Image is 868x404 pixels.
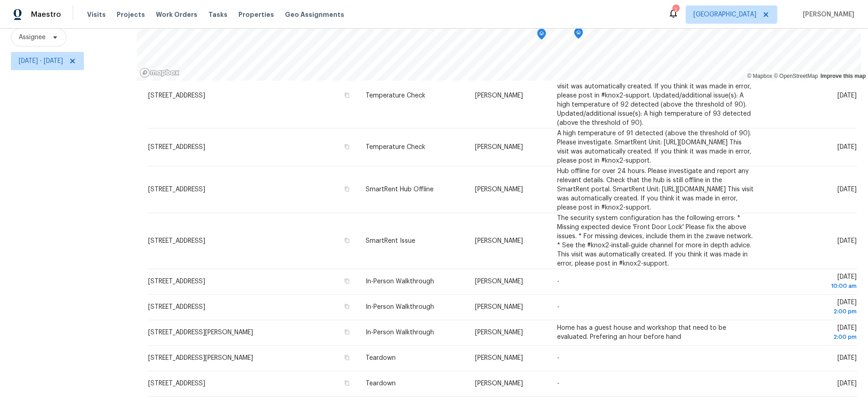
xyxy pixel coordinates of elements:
[475,186,523,193] span: [PERSON_NAME]
[837,144,857,150] span: [DATE]
[343,353,351,362] button: Copy Address
[475,355,523,361] span: [PERSON_NAME]
[770,325,857,342] span: [DATE]
[799,10,854,19] span: [PERSON_NAME]
[238,10,274,19] span: Properties
[343,236,351,245] button: Copy Address
[837,238,857,244] span: [DATE]
[87,10,106,19] span: Visits
[343,302,351,311] button: Copy Address
[148,238,205,244] span: [STREET_ADDRESS]
[672,5,679,15] div: 7
[366,92,425,99] span: Temperature Check
[557,168,754,211] span: Hub offline for over 24 hours. Please investigate and report any relevant details. Check that the...
[366,278,434,285] span: In-Person Walkthrough
[475,92,523,99] span: [PERSON_NAME]
[475,329,523,336] span: [PERSON_NAME]
[837,92,857,99] span: [DATE]
[475,238,523,244] span: [PERSON_NAME]
[747,73,772,79] a: Mapbox
[343,185,351,193] button: Copy Address
[837,186,857,193] span: [DATE]
[117,10,145,19] span: Projects
[475,380,523,387] span: [PERSON_NAME]
[366,380,396,387] span: Teardown
[770,281,857,291] div: 10:00 am
[148,304,205,310] span: [STREET_ADDRESS]
[837,380,857,387] span: [DATE]
[557,130,751,164] span: A high temperature of 91 detected (above the threshold of 90). Please investigate. SmartRent Unit...
[366,329,434,336] span: In-Person Walkthrough
[557,325,726,340] span: Home has a guest house and workshop that need to be evaluated. Prefering an hour before hand
[148,278,205,285] span: [STREET_ADDRESS]
[475,304,523,310] span: [PERSON_NAME]
[557,355,559,361] span: -
[557,304,559,310] span: -
[557,278,559,285] span: -
[343,328,351,336] button: Copy Address
[693,10,756,19] span: [GEOGRAPHIC_DATA]
[366,238,415,244] span: SmartRent Issue
[148,144,205,150] span: [STREET_ADDRESS]
[366,355,396,361] span: Teardown
[774,73,818,79] a: OpenStreetMap
[770,299,857,316] span: [DATE]
[821,73,866,79] a: Improve this map
[156,10,197,19] span: Work Orders
[366,144,425,150] span: Temperature Check
[19,56,63,66] span: [DATE] - [DATE]
[475,144,523,150] span: [PERSON_NAME]
[148,92,205,99] span: [STREET_ADDRESS]
[208,11,227,18] span: Tasks
[285,10,344,19] span: Geo Assignments
[770,274,857,291] span: [DATE]
[366,304,434,310] span: In-Person Walkthrough
[19,33,46,42] span: Assignee
[31,10,61,19] span: Maestro
[343,91,351,99] button: Copy Address
[837,355,857,361] span: [DATE]
[366,186,434,193] span: SmartRent Hub Offline
[557,65,751,126] span: A high temperature of 91 detected (above the threshold of 90). Please investigate. SmartRent Unit...
[770,332,857,342] div: 2:00 pm
[148,329,253,336] span: [STREET_ADDRESS][PERSON_NAME]
[475,278,523,285] span: [PERSON_NAME]
[557,380,559,387] span: -
[148,355,253,361] span: [STREET_ADDRESS][PERSON_NAME]
[343,379,351,387] button: Copy Address
[343,143,351,151] button: Copy Address
[139,67,180,78] a: Mapbox homepage
[557,215,753,267] span: The security system configuration has the following errors: * Missing expected device 'Front Door...
[574,28,583,42] div: Map marker
[770,307,857,316] div: 2:00 pm
[343,277,351,285] button: Copy Address
[148,186,205,193] span: [STREET_ADDRESS]
[148,380,205,387] span: [STREET_ADDRESS]
[537,29,546,43] div: Map marker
